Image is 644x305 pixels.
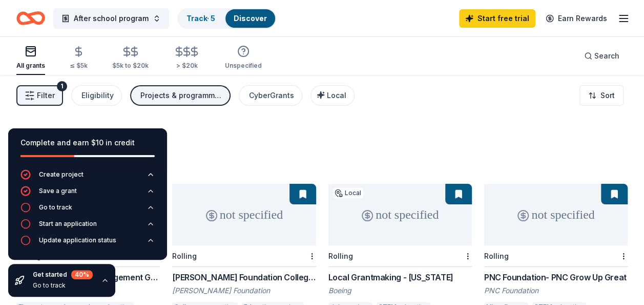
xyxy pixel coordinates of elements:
button: Go to track [20,202,155,219]
button: Sort [579,85,624,106]
div: Boeing [328,285,472,296]
button: Create project [20,169,155,186]
button: All grants [16,41,45,75]
a: Track· 5 [186,14,215,23]
a: Home [16,6,45,30]
div: PNC Foundation- PNC Grow Up Great [484,271,628,283]
div: Eligibility [81,89,114,102]
div: Rolling [484,252,509,260]
div: Create project [39,170,84,179]
div: Rolling [328,252,353,260]
div: [PERSON_NAME] Foundation [172,285,316,296]
div: 40 % [71,270,93,279]
div: Get started [33,270,93,279]
div: Go to track [39,203,72,212]
div: $5k to $20k [112,62,149,70]
button: Filter1 [16,85,63,106]
button: Update application status [20,235,155,252]
div: ≤ $5k [70,62,88,70]
button: Unspecified [225,41,262,75]
button: $5k to $20k [112,42,149,75]
button: Projects & programming, General operations, Capital, Education, Training and capacity building [130,85,231,106]
div: Rolling [172,252,197,260]
a: Start free trial [459,9,535,28]
span: Search [594,50,619,62]
div: [PERSON_NAME] Foundation College Success Grant [172,271,316,283]
div: Update application status [39,236,116,244]
div: Unspecified [225,62,262,70]
span: Filter [37,89,55,102]
button: Track· 5Discover [177,8,276,29]
span: After school program [74,12,149,25]
div: Local [333,188,363,198]
div: Go to track [33,281,93,290]
button: Search [576,46,628,66]
div: Local Grantmaking - [US_STATE] [328,271,472,283]
button: ≤ $5k [70,42,88,75]
span: Local [327,91,346,100]
div: Complete and earn $10 in credit [20,137,155,149]
div: Start an application [39,220,97,228]
button: > $20k [173,42,200,75]
span: Sort [600,89,615,102]
button: Eligibility [71,85,122,106]
div: PNC Foundation [484,285,628,296]
div: not specified [484,184,628,245]
a: Discover [234,14,267,23]
button: CyberGrants [239,85,302,106]
div: not specified [172,184,316,245]
div: > $20k [173,62,200,70]
div: Save a grant [39,187,77,195]
a: Earn Rewards [539,9,613,28]
div: All grants [16,62,45,70]
div: Projects & programming, General operations, Capital, Education, Training and capacity building [140,89,222,102]
button: Save a grant [20,186,155,202]
div: not specified [328,184,472,245]
div: 1 [57,81,67,91]
button: Local [310,85,355,106]
button: Start an application [20,219,155,235]
button: After school program [53,8,169,29]
div: CyberGrants [249,89,294,102]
